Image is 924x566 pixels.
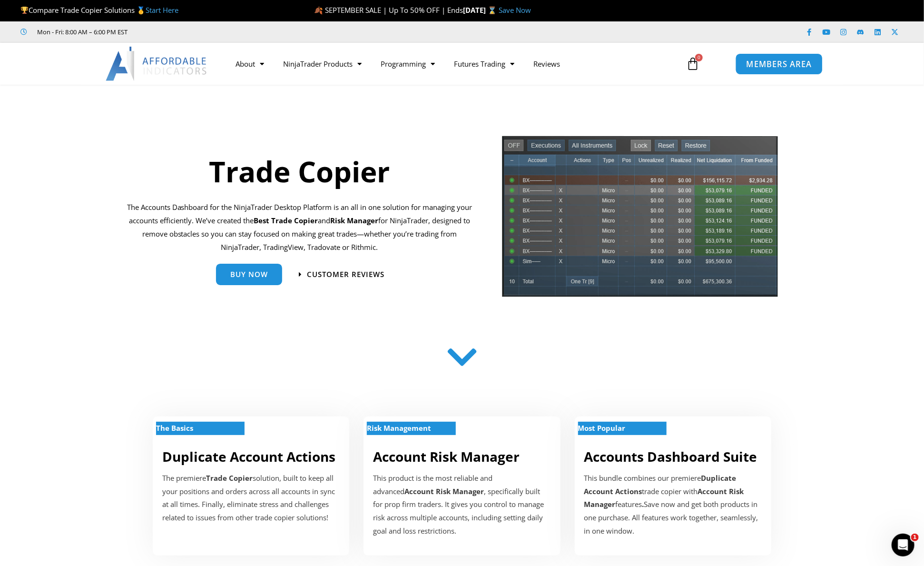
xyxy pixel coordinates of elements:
[892,534,914,556] iframe: Intercom live chat
[499,5,531,15] a: Save Now
[584,472,762,538] div: This bundle combines our premiere trade copier with features Save now and get both products in on...
[584,487,744,509] b: Account Risk Manager
[373,472,550,538] p: This product is the most reliable and advanced , specifically built for prop firm traders. It giv...
[444,53,524,75] a: Futures Trading
[672,50,714,78] a: 0
[330,216,378,225] strong: Risk Manager
[373,447,520,466] a: Account Risk Manager
[106,47,208,81] img: LogoAI | Affordable Indicators – NinjaTrader
[911,534,919,541] span: 1
[254,216,318,225] b: Best Trade Copier
[746,60,811,68] span: MEMBERS AREA
[735,53,822,74] a: MEMBERS AREA
[501,135,779,305] img: tradecopier | Affordable Indicators – NinjaTrader
[578,423,626,433] strong: Most Popular
[206,473,253,483] strong: Trade Copier
[162,472,340,525] p: The premiere solution, built to keep all your positions and orders across all accounts in sync at...
[274,53,371,75] a: NinjaTrader Products
[20,5,178,15] span: Compare Trade Copier Solutions 🥇
[463,5,499,15] strong: [DATE] ⌛
[162,447,335,466] a: Duplicate Account Actions
[127,151,472,191] h1: Trade Copier
[156,423,193,433] strong: The Basics
[404,487,484,496] strong: Account Risk Manager
[584,447,757,466] a: Accounts Dashboard Suite
[230,271,268,278] span: Buy Now
[642,499,644,509] b: .
[314,5,463,15] span: 🍂 SEPTEMBER SALE | Up To 50% OFF | Ends
[299,271,384,278] a: Customer Reviews
[584,473,737,496] b: Duplicate Account Actions
[226,53,274,75] a: About
[307,271,384,278] span: Customer Reviews
[146,5,178,15] a: Start Here
[695,54,703,61] span: 0
[226,53,675,75] nav: Menu
[524,53,570,75] a: Reviews
[21,7,28,14] img: 🏆
[141,27,284,37] iframe: Customer reviews powered by Trustpilot
[367,423,431,433] strong: Risk Management
[371,53,444,75] a: Programming
[127,201,472,254] p: The Accounts Dashboard for the NinjaTrader Desktop Platform is an all in one solution for managin...
[216,264,282,285] a: Buy Now
[35,26,128,38] span: Mon - Fri: 8:00 AM – 6:00 PM EST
